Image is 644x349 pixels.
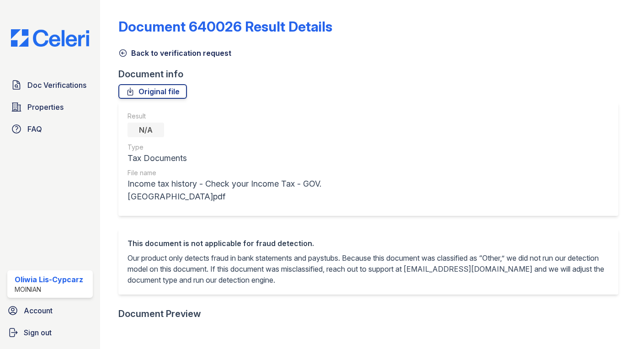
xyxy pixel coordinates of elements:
[24,305,53,316] span: Account
[24,327,52,338] span: Sign out
[27,80,86,91] span: Doc Verifications
[4,29,96,47] img: CE_Logo_Blue-a8612792a0a2168367f1c8372b55b34899dd931a85d93a1a3d3e32e68fde9ad4.png
[128,238,609,249] div: This document is not applicable for fraud detection.
[128,123,164,137] div: N/A
[15,274,83,285] div: Oliwia Lis-Cypcarz
[7,120,93,138] a: FAQ
[118,48,231,59] a: Back to verification request
[118,84,187,99] a: Original file
[118,307,201,320] div: Document Preview
[7,98,93,116] a: Properties
[128,252,609,285] p: Our product only detects fraud in bank statements and paystubs. Because this document was classif...
[118,18,332,35] a: Document 640026 Result Details
[4,301,96,320] a: Account
[4,323,96,342] a: Sign out
[15,285,83,294] div: Moinian
[128,168,362,177] div: File name
[128,152,362,165] div: Tax Documents
[128,143,362,152] div: Type
[118,68,626,81] div: Document info
[128,177,362,203] div: Income tax history - Check your Income Tax - GOV.[GEOGRAPHIC_DATA]pdf
[128,112,362,121] div: Result
[27,123,42,134] span: FAQ
[27,102,64,113] span: Properties
[7,76,93,94] a: Doc Verifications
